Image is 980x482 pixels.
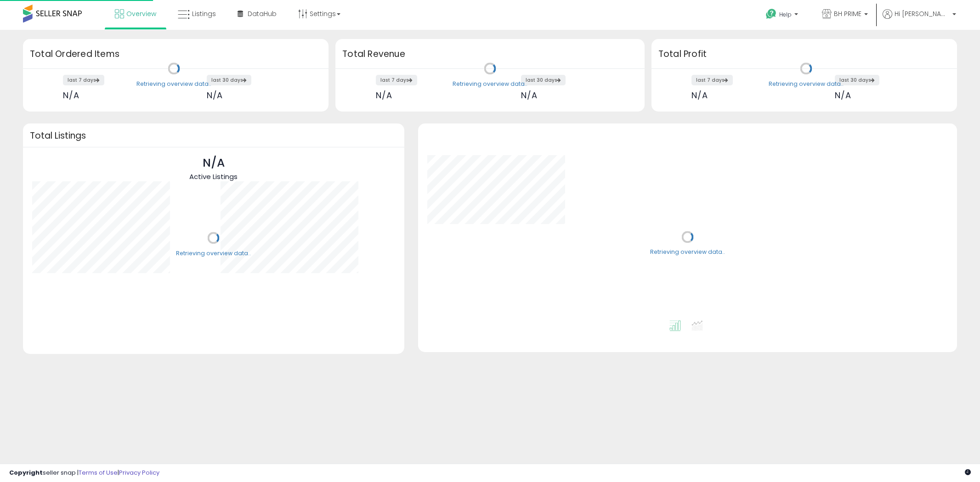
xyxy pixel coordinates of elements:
[834,9,861,18] span: BH PRIME
[895,9,950,18] span: Hi [PERSON_NAME]
[650,248,725,257] div: Retrieving overview data..
[176,249,251,258] div: Retrieving overview data..
[248,9,277,18] span: DataHub
[453,80,527,88] div: Retrieving overview data..
[765,8,777,20] i: Get Help
[136,80,211,88] div: Retrieving overview data..
[192,9,216,18] span: Listings
[759,1,807,30] a: Help
[126,9,156,18] span: Overview
[883,9,956,30] a: Hi [PERSON_NAME]
[769,80,844,88] div: Retrieving overview data..
[779,11,792,18] span: Help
